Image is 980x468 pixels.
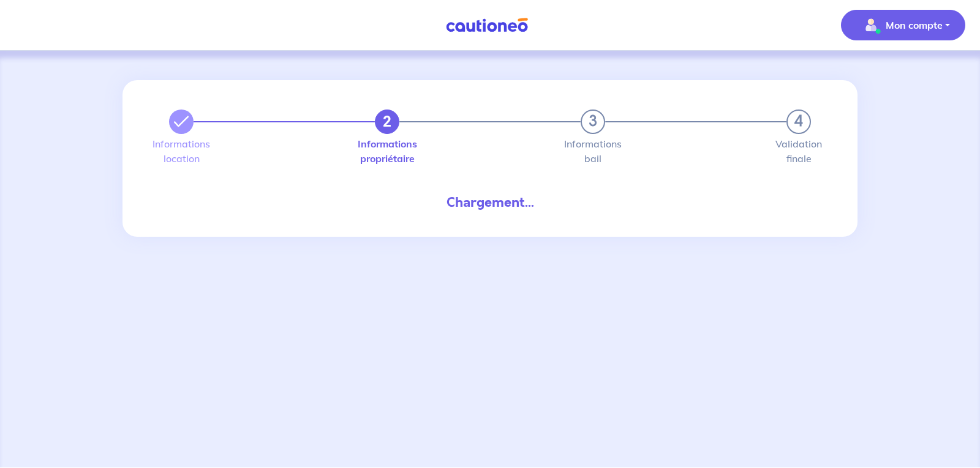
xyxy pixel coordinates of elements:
label: Informations location [169,139,194,163]
p: Mon compte [886,18,943,32]
label: Informations bail [581,139,605,163]
div: Chargement... [159,193,821,212]
button: illu_account_valid_menu.svgMon compte [841,10,965,40]
button: 2 [375,110,399,134]
label: Informations propriétaire [375,139,399,163]
img: illu_account_valid_menu.svg [861,15,881,35]
label: Validation finale [786,139,811,163]
img: Cautioneo [441,18,533,33]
